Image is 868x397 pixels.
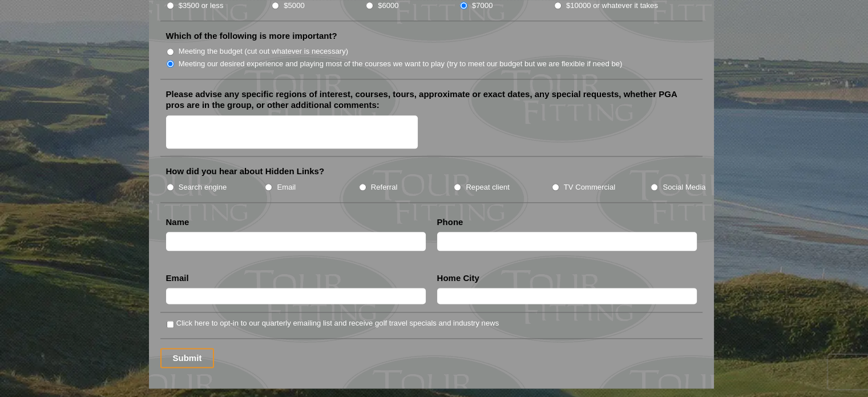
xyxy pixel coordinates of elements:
[663,182,705,193] label: Social Media
[160,348,215,368] input: Submit
[179,58,623,70] label: Meeting our desired experience and playing most of the courses we want to play (try to meet our b...
[166,272,189,284] label: Email
[166,166,325,177] label: How did you hear about Hidden Links?
[371,182,398,193] label: Referral
[179,46,348,57] label: Meeting the budget (cut out whatever is necessary)
[166,89,697,111] label: Please advise any specific regions of interest, courses, tours, approximate or exact dates, any s...
[564,182,615,193] label: TV Commercial
[166,30,337,42] label: Which of the following is more important?
[437,216,463,228] label: Phone
[466,182,510,193] label: Repeat client
[176,318,499,329] label: Click here to opt-in to our quarterly emailing list and receive golf travel specials and industry...
[166,216,189,228] label: Name
[277,182,296,193] label: Email
[437,272,479,284] label: Home City
[179,182,227,193] label: Search engine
